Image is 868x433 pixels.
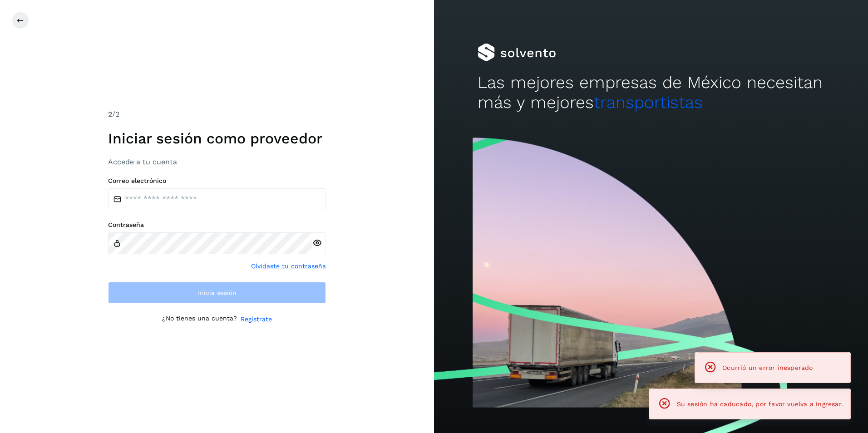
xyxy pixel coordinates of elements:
[677,400,843,408] span: Su sesión ha caducado, por favor vuelva a ingresar.
[198,290,237,296] span: Inicia sesión
[108,109,326,120] div: /2
[162,315,237,324] p: ¿No tienes una cuenta?
[251,261,326,271] a: Olvidaste tu contraseña
[108,130,326,147] h1: Iniciar sesión como proveedor
[722,364,813,371] span: Ocurrió un error inesperado
[108,282,326,304] button: Inicia sesión
[108,221,326,229] label: Contraseña
[594,93,703,112] span: transportistas
[108,177,326,185] label: Correo electrónico
[108,110,112,118] span: 2
[108,157,326,166] h3: Accede a tu cuenta
[478,73,825,113] h2: Las mejores empresas de México necesitan más y mejores
[241,315,272,324] a: Regístrate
